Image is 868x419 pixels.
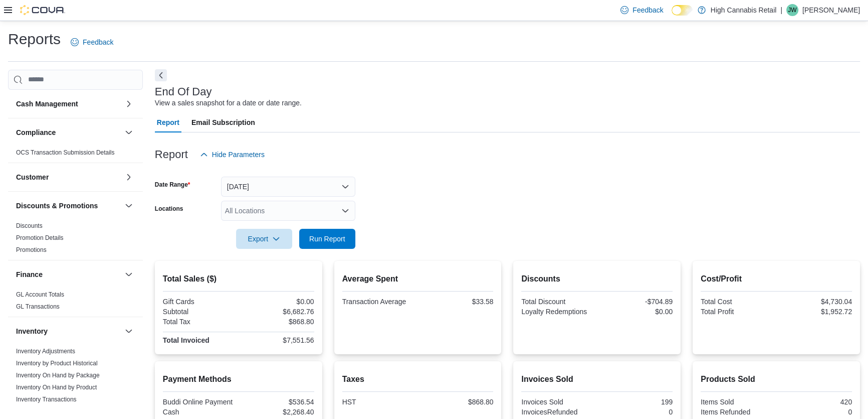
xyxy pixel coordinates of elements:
div: $0.00 [241,298,314,306]
h2: Cost/Profit [701,273,852,285]
p: | [780,4,782,16]
h2: Products Sold [701,373,852,385]
span: JW [788,4,796,16]
span: Inventory Transactions [16,395,77,403]
h3: Customer [16,172,49,182]
span: Hide Parameters [212,150,265,160]
span: Inventory On Hand by Product [16,383,97,391]
span: GL Account Totals [16,291,64,299]
div: Total Tax [163,318,237,326]
div: Items Sold [701,398,774,406]
div: 0 [778,408,852,416]
a: Inventory On Hand by Product [16,384,97,391]
input: Dark Mode [672,5,693,16]
img: Cova [20,5,65,15]
h2: Payment Methods [163,373,314,385]
div: $868.80 [241,318,314,326]
div: $7,551.56 [241,336,314,344]
button: Hide Parameters [196,145,269,165]
button: Customer [16,172,121,182]
div: Transaction Average [342,298,416,306]
div: Subtotal [163,308,237,316]
h3: Compliance [16,127,56,137]
a: Inventory by Product Historical [16,360,98,367]
span: OCS Transaction Submission Details [16,149,115,157]
button: Discounts & Promotions [16,201,121,211]
p: High Cannabis Retail [711,4,777,16]
div: 0 [599,408,673,416]
div: Gift Cards [163,298,237,306]
span: Feedback [83,37,113,47]
label: Date Range [155,181,190,189]
h3: Inventory [16,326,48,336]
button: Finance [123,268,135,281]
div: Items Refunded [701,408,774,416]
button: Export [236,229,292,249]
span: Inventory by Product Historical [16,359,98,367]
a: Inventory Adjustments [16,348,75,355]
div: Julie Wood [786,4,798,16]
div: InvoicesRefunded [521,408,595,416]
button: Run Report [299,229,355,249]
span: Feedback [632,5,663,15]
div: Total Cost [701,298,774,306]
a: Discounts [16,222,43,229]
div: $868.80 [419,398,493,406]
div: $4,730.04 [778,298,852,306]
span: Email Subscription [191,112,255,132]
button: Inventory [16,326,121,336]
div: 420 [778,398,852,406]
h3: Report [155,149,188,161]
strong: Total Invoiced [163,336,209,344]
div: Loyalty Redemptions [521,308,595,316]
button: Discounts & Promotions [123,200,135,212]
h1: Reports [8,29,61,49]
div: Discounts & Promotions [8,220,143,260]
div: $2,268.40 [241,408,314,416]
div: $0.00 [599,308,673,316]
div: Cash [163,408,237,416]
div: Compliance [8,147,143,163]
h3: Cash Management [16,99,78,109]
a: Promotion Details [16,234,64,241]
div: $1,952.72 [778,308,852,316]
h2: Average Spent [342,273,494,285]
p: [PERSON_NAME] [802,4,860,16]
label: Locations [155,205,183,213]
a: Inventory Transactions [16,396,77,403]
div: Finance [8,289,143,317]
a: OCS Transaction Submission Details [16,149,115,156]
div: $6,682.76 [241,308,314,316]
div: View a sales snapshot for a date or date range. [155,98,302,108]
button: Next [155,69,167,81]
h3: Finance [16,269,43,280]
div: Invoices Sold [521,398,595,406]
a: Inventory On Hand by Package [16,372,100,379]
h3: End Of Day [155,86,212,98]
span: Report [157,112,179,132]
button: Compliance [123,126,135,138]
button: Customer [123,171,135,183]
h2: Total Sales ($) [163,273,314,285]
div: Total Profit [701,308,774,316]
h2: Taxes [342,373,494,385]
div: Total Discount [521,298,595,306]
span: Promotions [16,246,47,254]
span: Run Report [309,234,345,244]
button: Finance [16,269,121,280]
button: [DATE] [221,177,355,197]
h2: Discounts [521,273,673,285]
a: Promotions [16,246,47,253]
button: Open list of options [341,207,349,215]
a: GL Transactions [16,303,60,310]
button: Inventory [123,325,135,337]
span: Discounts [16,222,43,230]
h2: Invoices Sold [521,373,673,385]
div: Buddi Online Payment [163,398,237,406]
span: Export [242,229,286,249]
div: 199 [599,398,673,406]
h3: Discounts & Promotions [16,201,98,211]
